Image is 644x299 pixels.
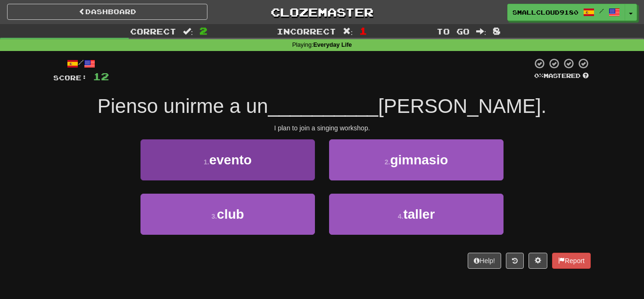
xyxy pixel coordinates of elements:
[140,139,315,180] button: 1.evento
[313,42,352,48] strong: Everyday Life
[7,4,207,20] a: Dashboard
[98,95,268,117] span: Pienso unirme a un
[506,253,524,269] button: Round history (alt+y)
[552,253,591,269] button: Report
[199,25,207,36] span: 2
[493,25,501,36] span: 8
[217,207,244,222] span: club
[53,123,591,133] div: I plan to join a singing workshop.
[209,153,252,167] span: evento
[390,153,448,167] span: gimnasio
[130,26,176,36] span: Correct
[204,158,209,166] small: 1 .
[378,95,546,117] span: [PERSON_NAME].
[359,25,367,36] span: 1
[343,27,353,35] span: :
[599,8,604,14] span: /
[507,4,625,21] a: SmallCloud9180 /
[93,70,109,82] span: 12
[403,207,435,222] span: taller
[385,158,390,166] small: 2 .
[222,4,422,20] a: Clozemaster
[211,213,217,220] small: 3 .
[512,8,578,17] span: SmallCloud9180
[53,58,109,69] div: /
[532,72,591,80] div: Mastered
[329,139,504,180] button: 2.gimnasio
[329,194,504,235] button: 4.taller
[140,194,315,235] button: 3.club
[53,74,87,82] span: Score:
[268,95,379,117] span: __________
[183,27,193,35] span: :
[398,213,404,220] small: 4 .
[437,26,470,36] span: To go
[277,26,336,36] span: Incorrect
[476,27,487,35] span: :
[534,72,544,79] span: 0 %
[468,253,501,269] button: Help!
